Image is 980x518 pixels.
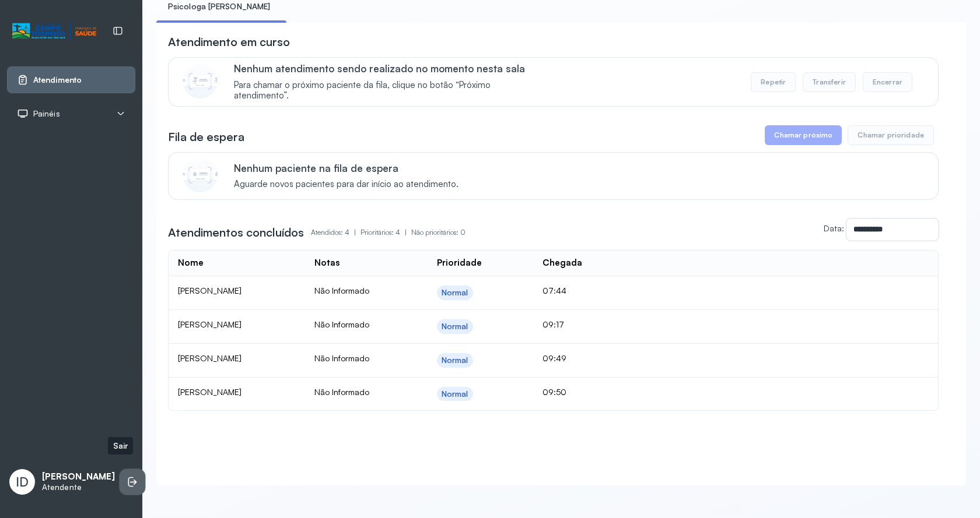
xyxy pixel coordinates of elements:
[178,353,242,363] span: [PERSON_NAME]
[765,125,842,145] button: Chamar próximo
[314,286,369,295] span: Não Informado
[405,228,407,237] span: |
[542,286,566,295] span: 07:44
[542,353,566,363] span: 09:49
[863,72,912,92] button: Encerrar
[314,387,369,397] span: Não Informado
[234,80,542,102] span: Para chamar o próximo paciente da fila, clique no botão “Próximo atendimento”.
[442,355,468,365] div: Normal
[442,322,468,332] div: Normal
[178,286,242,295] span: [PERSON_NAME]
[234,179,459,190] span: Aguarde novos pacientes para dar início ao atendimento.
[311,224,360,241] p: Atendidos: 4
[183,157,218,192] img: Imagem de CalloutCard
[314,258,339,269] div: Notas
[314,319,369,329] span: Não Informado
[42,482,115,492] p: Atendente
[168,224,304,241] h3: Atendimentos concluídos
[168,34,290,50] h3: Atendimento em curso
[442,288,468,298] div: Normal
[542,387,566,397] span: 09:50
[751,72,796,92] button: Repetir
[437,258,482,269] div: Prioridade
[411,224,466,241] p: Não prioritários: 0
[178,258,204,269] div: Nome
[33,109,60,119] span: Painéis
[168,129,244,145] h3: Fila de espera
[178,319,242,329] span: [PERSON_NAME]
[12,22,96,41] img: Logotipo do estabelecimento
[360,224,411,241] p: Prioritários: 4
[234,162,459,174] p: Nenhum paciente na fila de espera
[178,387,242,397] span: [PERSON_NAME]
[848,125,934,145] button: Chamar prioridade
[234,62,542,75] p: Nenhum atendimento sendo realizado no momento nesta sala
[183,64,218,98] img: Imagem de CalloutCard
[824,223,844,233] label: Data:
[542,319,564,329] span: 09:17
[314,353,369,363] span: Não Informado
[442,389,468,399] div: Normal
[354,228,356,237] span: |
[542,258,582,269] div: Chegada
[42,471,115,482] p: [PERSON_NAME]
[803,72,856,92] button: Transferir
[17,74,125,86] a: Atendimento
[33,75,82,85] span: Atendimento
